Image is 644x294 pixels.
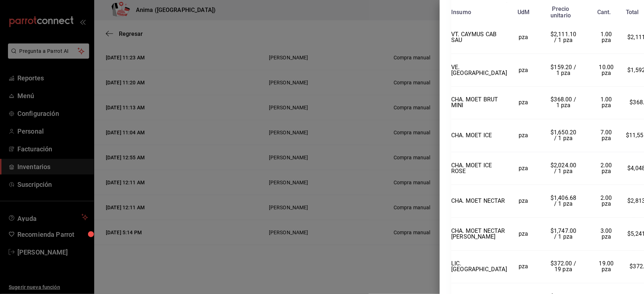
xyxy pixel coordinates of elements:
span: $159.20 / 1 pza [551,64,578,76]
span: $2,111.10 / 1 pza [551,31,578,43]
td: pza [507,218,540,251]
span: 2.00 pza [601,162,614,175]
td: VE. [GEOGRAPHIC_DATA] [452,54,507,87]
span: $1,406.68 / 1 pza [551,195,578,207]
span: $372.00 / 19 pza [551,260,578,273]
span: 1.00 pza [601,96,614,109]
td: CHA. MOET ICE ROSE [452,152,507,185]
div: UdM [518,9,530,16]
span: 2.00 pza [601,195,614,207]
span: 1.00 pza [601,31,614,43]
span: 10.00 pza [599,64,616,76]
td: pza [507,21,540,54]
div: Total [626,9,639,16]
div: Cant. [598,9,611,16]
span: 19.00 pza [599,260,616,273]
td: CHA. MOET ICE [452,119,507,152]
span: $1,650.20 / 1 pza [551,129,578,142]
td: pza [507,119,540,152]
td: pza [507,251,540,283]
div: Insumo [452,9,471,16]
td: CHA. MOET NECTAR [PERSON_NAME] [452,218,507,251]
span: $368.00 / 1 pza [551,96,578,109]
td: CHA. MOET NECTAR [452,185,507,218]
span: $1,747.00 / 1 pza [551,228,578,240]
div: Precio unitario [551,6,571,19]
td: CHA. MOET BRUT MINI [452,87,507,119]
td: VT. CAYMUS CAB SAU [452,21,507,54]
td: LIC. [GEOGRAPHIC_DATA] [452,251,507,283]
td: pza [507,152,540,185]
span: 7.00 pza [601,129,614,142]
span: $2,024.00 / 1 pza [551,162,578,175]
td: pza [507,54,540,87]
td: pza [507,87,540,119]
td: pza [507,185,540,218]
span: 3.00 pza [601,228,614,240]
